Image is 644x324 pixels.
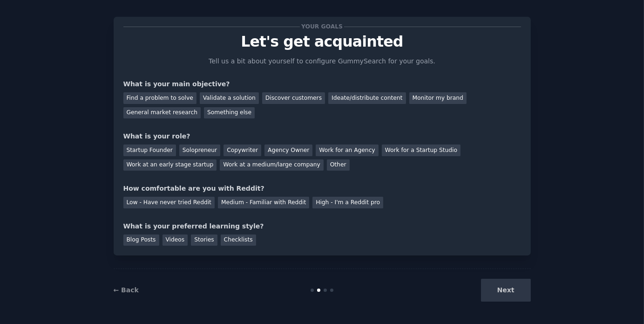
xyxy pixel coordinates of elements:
div: Work for an Agency [316,145,378,156]
div: Solopreneur [179,145,220,156]
div: Blog Posts [123,234,159,246]
div: Checklists [221,234,256,246]
div: What is your role? [123,131,521,141]
div: Copywriter [224,145,261,156]
p: Let's get acquainted [123,34,521,50]
div: Startup Founder [123,145,176,156]
div: What is your preferred learning style? [123,221,521,231]
div: Something else [204,107,255,119]
div: Other [327,159,350,171]
div: Work for a Startup Studio [382,145,461,156]
div: Agency Owner [264,145,312,156]
p: Tell us a bit about yourself to configure GummySearch for your goals. [205,56,440,66]
div: High - I'm a Reddit pro [312,197,383,208]
div: Validate a solution [200,92,259,104]
div: What is your main objective? [123,79,521,89]
a: ← Back [114,286,139,294]
div: How comfortable are you with Reddit? [123,184,521,193]
div: Low - Have never tried Reddit [123,197,215,208]
div: Work at a medium/large company [220,159,323,171]
div: Stories [191,234,217,246]
div: Medium - Familiar with Reddit [218,197,309,208]
span: Your goals [300,22,345,32]
div: Find a problem to solve [123,92,197,104]
div: Work at an early stage startup [123,159,217,171]
div: Ideate/distribute content [328,92,406,104]
div: Monitor my brand [409,92,467,104]
div: General market research [123,107,201,119]
div: Discover customers [262,92,325,104]
div: Videos [163,234,188,246]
